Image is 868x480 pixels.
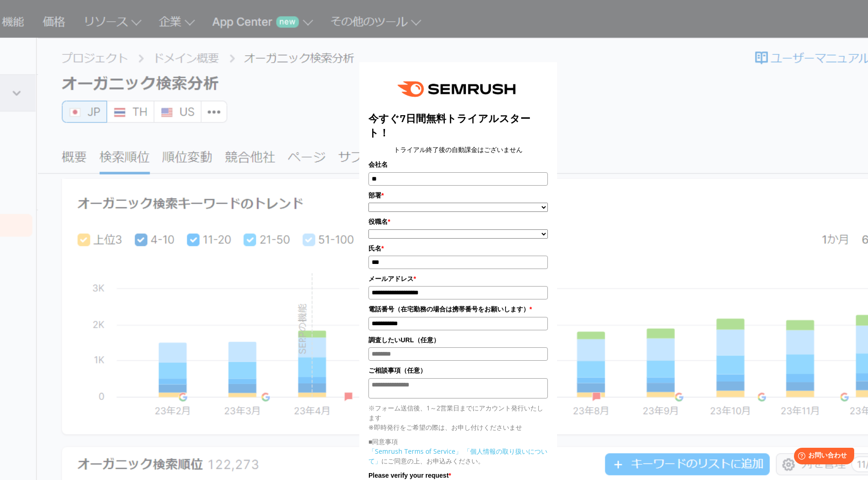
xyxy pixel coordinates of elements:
label: ご相談事項（任意） [368,365,548,375]
label: 氏名 [368,243,548,253]
a: 「個人情報の取り扱いについて」 [368,447,547,465]
label: 役職名 [368,217,548,227]
label: 電話番号（在宅勤務の場合は携帯番号をお願いします） [368,304,548,314]
center: トライアル終了後の自動課金はございません [368,145,548,155]
label: 調査したいURL（任意） [368,335,548,345]
title: 今すぐ7日間無料トライアルスタート！ [368,111,548,140]
label: メールアドレス [368,274,548,284]
a: 「Semrush Terms of Service」 [368,447,462,456]
p: ※フォーム送信後、1～2営業日までにアカウント発行いたします ※即時発行をご希望の際は、お申し付けくださいませ [368,403,548,432]
iframe: Help widget launcher [786,444,858,470]
p: にご同意の上、お申込みください。 [368,446,548,466]
label: 会社名 [368,159,548,170]
p: ■同意事項 [368,437,548,446]
img: e6a379fe-ca9f-484e-8561-e79cf3a04b3f.png [391,71,525,107]
label: 部署 [368,190,548,200]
